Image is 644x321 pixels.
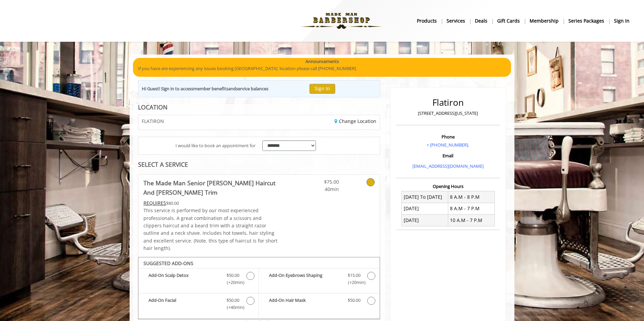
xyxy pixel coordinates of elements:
img: Made Man Barbershop logo [295,2,388,39]
h3: Opening Hours [396,184,500,189]
span: $50.00 [226,272,239,279]
h2: Flatiron [398,98,498,107]
button: Sign In [310,84,335,94]
a: sign insign in [609,16,634,26]
span: I would like to book an appointment for [176,142,256,149]
a: DealsDeals [470,16,492,26]
div: The Made Man Senior Barber Haircut And Beard Trim Add-onS [138,257,380,320]
div: $80.00 [143,199,279,207]
a: Change Location [334,118,376,124]
b: sign in [614,17,629,25]
td: 8 A.M - 7 P.M [448,203,494,214]
h3: Phone [398,134,498,139]
span: FLATIRON [142,119,164,124]
p: This service is performed by our most experienced professionals. A great combination of a scissor... [143,207,279,252]
b: SUGGESTED ADD-ONS [143,260,193,266]
a: Gift cardsgift cards [492,16,525,26]
span: (+40min ) [223,304,243,311]
b: Membership [530,17,559,25]
div: SELECT A SERVICE [138,161,380,168]
span: $15.00 [348,272,360,279]
a: [EMAIL_ADDRESS][DOMAIN_NAME] [412,163,484,169]
label: Add-On Eyebrows Shaping [262,272,376,288]
b: The Made Man Senior [PERSON_NAME] Haircut And [PERSON_NAME] Trim [143,178,279,197]
a: MembershipMembership [525,16,564,26]
td: [DATE] [402,203,448,214]
b: Add-On Facial [149,297,220,311]
span: $50.00 [348,297,360,304]
b: member benefits [193,86,228,92]
td: [DATE] [402,215,448,226]
span: This service needs some Advance to be paid before we block your appointment [143,200,166,206]
span: (+20min ) [344,279,364,286]
td: [DATE] To [DATE] [402,191,448,203]
label: Add-On Facial [142,297,255,313]
b: Add-On Hair Mask [269,297,341,305]
b: Add-On Scalp Detox [149,272,220,286]
span: (+20min ) [223,279,243,286]
a: ServicesServices [442,16,470,26]
b: Announcements [305,58,339,65]
p: If you have are experiencing any issues booking [GEOGRAPHIC_DATA] location please call [PHONE_NUM... [138,65,506,72]
b: Services [447,17,465,25]
b: Add-On Eyebrows Shaping [269,272,341,286]
b: products [417,17,437,25]
b: gift cards [497,17,520,25]
div: Hi Guest! Sign in to access and [142,85,268,92]
td: 8 A.M - 8 P.M [448,191,494,203]
span: $75.00 [299,178,339,186]
b: Deals [475,17,487,25]
h3: Email [398,153,498,158]
b: LOCATION [138,103,167,111]
td: 10 A.M - 7 P.M [448,215,494,226]
p: [STREET_ADDRESS][US_STATE] [398,110,498,117]
span: $50.00 [226,297,239,304]
a: + [PHONE_NUMBER]. [427,142,469,148]
a: Productsproducts [412,16,442,26]
b: service balances [236,86,268,92]
b: Series packages [568,17,604,25]
a: Series packagesSeries packages [564,16,609,26]
span: 40min [299,186,339,193]
label: Add-On Hair Mask [262,297,376,307]
label: Add-On Scalp Detox [142,272,255,288]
